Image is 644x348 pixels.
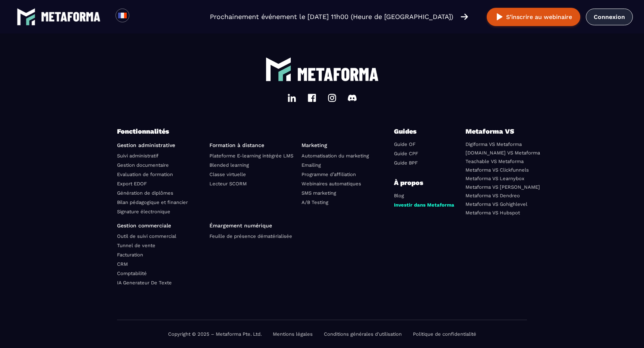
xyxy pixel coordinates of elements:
img: fr [118,11,127,20]
p: À propos [394,178,460,188]
img: logo [41,12,101,22]
a: Plateforme E-learning intégrée LMS [209,153,293,159]
img: discord [348,93,357,102]
a: Webinaires automatiques [302,181,361,186]
a: Blog [394,193,404,198]
img: instagram [328,93,337,102]
p: Copyright © 2025 – Metaforma Pte. Ltd. [168,331,262,337]
a: CRM [117,261,128,267]
a: Digiforma VS Metaforma [465,141,522,147]
img: logo [265,56,291,82]
a: Facturation [117,252,143,258]
a: IA Generateur De Texte [117,280,172,285]
p: Prochainement événement le [DATE] 11h00 (Heure de [GEOGRAPHIC_DATA]) [210,12,453,22]
a: Emailing [302,162,321,168]
img: facebook [307,93,316,102]
a: Guide CPF [394,151,418,156]
a: Politique de confidentialité [413,331,476,337]
a: Metaforma VS Hubspot [465,210,520,215]
a: Guide OF [394,141,416,147]
a: Export EDOF [117,181,147,186]
p: Gestion commerciale [117,223,204,229]
p: Marketing [302,142,388,148]
a: Gestion documentaire [117,162,169,168]
button: S’inscrire au webinaire [487,8,580,26]
a: Comptabilité [117,271,147,276]
img: linkedin [287,93,296,102]
a: Guide BPF [394,160,418,166]
div: Search for option [129,9,148,25]
a: Blended learning [209,162,249,168]
a: Outil de suivi commercial [117,233,176,239]
a: Lecteur SCORM [209,181,247,186]
a: Mentions légales [273,331,313,337]
p: Guides [394,126,439,137]
a: Metaforma VS [PERSON_NAME] [465,184,540,190]
a: Tunnel de vente [117,243,155,248]
a: Feuille de présence dématérialisée [209,233,292,239]
a: Evaluation de formation [117,172,173,177]
img: play [495,12,504,22]
img: logo [17,7,35,26]
a: Investir dans Metaforma [394,202,454,208]
a: SMS marketing [302,190,336,196]
a: Teachable VS Metaforma [465,159,524,164]
p: Émargement numérique [209,223,296,229]
input: Search for option [136,12,141,21]
img: logo [297,68,379,81]
a: Programme d’affiliation [302,172,356,177]
p: Formation à distance [209,142,296,148]
a: Classe virtuelle [209,172,246,177]
a: Automatisation du marketing [302,153,369,159]
a: Suivi administratif [117,153,158,159]
a: Connexion [586,9,633,25]
a: Signature électronique [117,209,170,214]
img: arrow-right [461,13,468,21]
p: Metaforma VS [465,126,527,137]
a: Génération de diplômes [117,190,173,196]
a: Bilan pédagogique et financier [117,199,188,205]
a: A/B Testing [302,199,328,205]
a: Metaforma VS Gohighlevel [465,201,527,207]
a: Conditions générales d'utilisation [324,331,402,337]
a: Metaforma VS Clickfunnels [465,167,529,173]
a: [DOMAIN_NAME] VS Metaforma [465,150,540,156]
a: Metaforma VS Dendreo [465,193,520,198]
p: Gestion administrative [117,142,204,148]
a: Metaforma VS Learnybox [465,176,524,181]
p: Fonctionnalités [117,126,394,137]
